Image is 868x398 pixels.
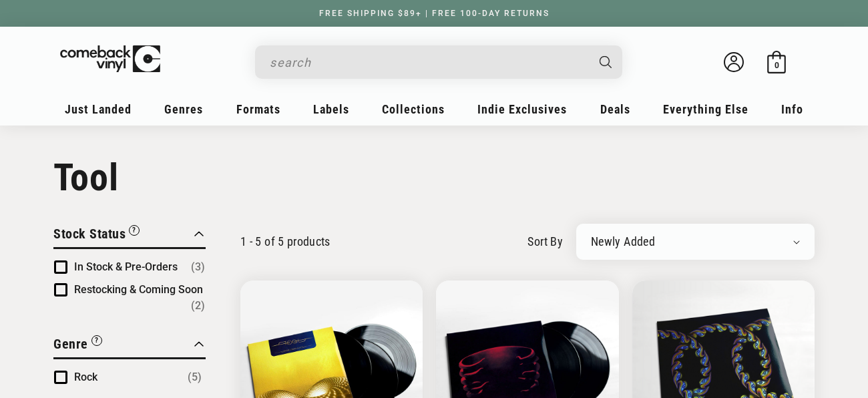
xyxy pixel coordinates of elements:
span: Stock Status [53,226,126,242]
h1: Tool [53,156,815,200]
span: Number of products: (3) [191,259,205,275]
span: Deals [600,102,630,116]
a: FREE SHIPPING $89+ | FREE 100-DAY RETURNS [306,9,563,18]
span: In Stock & Pre-Orders [74,260,178,273]
button: Filter by Genre [53,334,102,357]
span: Collections [382,102,445,116]
span: Rock [74,371,97,383]
span: Formats [236,102,280,116]
span: Genre [53,336,88,352]
span: Everything Else [663,102,748,116]
span: Labels [313,102,349,116]
button: Filter by Stock Status [53,224,140,247]
div: Search [255,45,622,79]
span: Number of products: (5) [188,369,202,385]
span: Indie Exclusives [477,102,567,116]
span: 0 [775,60,779,70]
label: sort by [527,232,563,250]
span: Number of products: (2) [191,298,205,314]
span: Just Landed [65,102,132,116]
input: search [270,49,586,76]
p: 1 - 5 of 5 products [240,234,331,248]
button: Search [588,45,624,79]
span: Restocking & Coming Soon [74,283,203,296]
span: Genres [164,102,203,116]
span: Info [781,102,803,116]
